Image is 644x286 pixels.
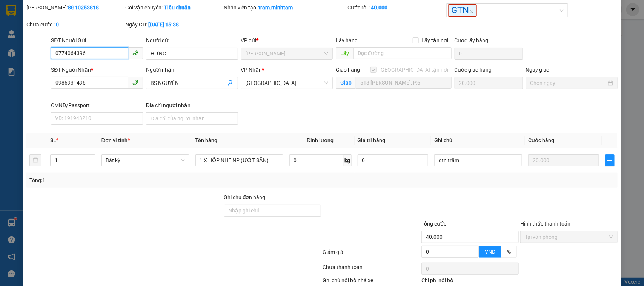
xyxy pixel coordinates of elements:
span: plus [606,157,614,163]
div: Tổng: 1 [29,176,249,185]
input: Cước lấy hàng [455,48,523,60]
span: Giao hàng [336,67,360,73]
span: Cước hàng [528,137,554,143]
span: Lấy tận nơi [419,36,452,45]
span: Đơn vị tính [101,137,130,143]
div: Địa chỉ người nhận [146,101,238,109]
span: Lấy hàng [336,37,358,43]
span: Lấy [336,47,353,59]
div: SĐT Người Nhận [51,66,143,74]
span: close [470,10,474,14]
th: Ghi chú [431,133,525,148]
div: Giảm giá [322,248,421,261]
label: Cước lấy hàng [455,37,489,43]
input: VD: Bàn, Ghế [195,154,283,166]
span: phone [132,50,138,56]
input: Ghi chú đơn hàng [224,205,321,217]
span: [GEOGRAPHIC_DATA] tận nơi [377,66,452,74]
span: kg [344,154,352,166]
div: [PERSON_NAME]: [26,3,124,12]
div: Gói vận chuyển: [125,3,223,12]
b: 0 [56,22,59,28]
input: Địa chỉ của người nhận [146,112,238,125]
span: Định lượng [307,137,334,143]
div: Cước rồi : [347,3,445,12]
input: Ngày giao [530,79,607,87]
div: CMND/Passport [51,101,143,109]
span: Bất kỳ [106,155,185,166]
input: Cước giao hàng [455,77,523,89]
div: Nhân viên tạo: [224,3,346,12]
div: VP gửi [241,36,333,45]
b: 40.000 [371,5,387,11]
span: Hồ Chí Minh [246,48,329,59]
b: Tiêu chuẩn [164,5,191,11]
label: Cước giao hàng [455,67,492,73]
span: Tổng cước [421,221,446,227]
label: Ngày giao [526,67,550,73]
div: SĐT Người Gửi [51,36,143,45]
span: VND [485,249,495,255]
button: delete [29,154,41,166]
span: SL [50,137,56,143]
input: 0 [528,154,599,166]
span: GTN [448,4,477,17]
span: Tên hàng [195,137,218,143]
div: Người nhận [146,66,238,74]
span: Tại văn phòng [525,231,613,243]
b: [DATE] 15:38 [148,22,179,28]
input: Ghi Chú [434,154,522,166]
button: plus [605,154,615,166]
span: Giao [336,77,356,89]
span: Tiền Giang [246,77,329,89]
label: Hình thức thanh toán [520,221,570,227]
span: VP Nhận [241,67,262,73]
span: user-add [227,80,234,86]
div: Ngày GD: [125,20,223,29]
div: Chưa thanh toán [322,263,421,276]
div: Người gửi [146,36,238,45]
span: % [507,249,511,255]
b: tram.minhtam [259,5,293,11]
span: phone [132,79,138,85]
input: Giao tận nơi [356,77,452,89]
b: SG10253818 [68,5,99,11]
div: Chưa cước : [26,20,124,29]
label: Ghi chú đơn hàng [224,194,266,200]
input: Dọc đường [353,47,452,59]
span: Giá trị hàng [358,137,386,143]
